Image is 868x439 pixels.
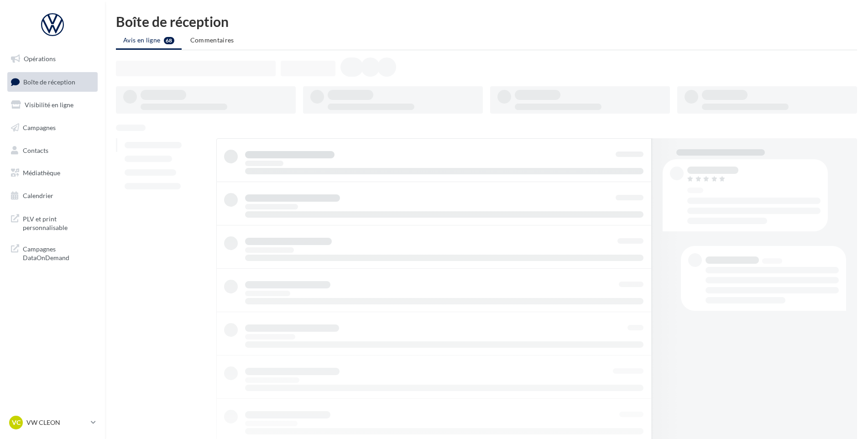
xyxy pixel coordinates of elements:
span: VC [12,418,21,427]
a: Campagnes [5,118,99,137]
span: Campagnes DataOnDemand [23,243,94,262]
p: VW CLEON [26,418,87,427]
span: Campagnes [23,124,56,131]
a: Calendrier [5,186,99,205]
a: VC VW CLEON [7,414,98,431]
a: Médiathèque [5,163,99,183]
span: Boîte de réception [23,78,75,85]
span: Contacts [23,146,48,154]
a: Boîte de réception [5,72,99,92]
span: PLV et print personnalisable [23,213,94,232]
a: Opérations [5,49,99,68]
span: Calendrier [23,192,53,199]
a: Contacts [5,141,99,160]
span: Médiathèque [23,169,60,177]
a: Visibilité en ligne [5,95,99,115]
span: Commentaires [190,36,234,44]
a: Campagnes DataOnDemand [5,239,99,266]
a: PLV et print personnalisable [5,209,99,236]
span: Visibilité en ligne [25,101,73,109]
span: Opérations [24,55,56,63]
div: Boîte de réception [116,15,857,28]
